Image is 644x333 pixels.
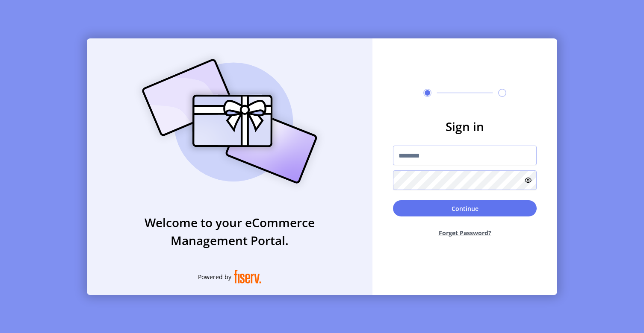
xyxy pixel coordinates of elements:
button: Continue [393,200,537,216]
h3: Sign in [393,117,537,135]
span: Powered by [198,272,231,281]
h3: Welcome to your eCommerce Management Portal. [87,213,372,249]
img: card_Illustration.svg [129,50,330,193]
button: Forget Password? [393,222,537,244]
